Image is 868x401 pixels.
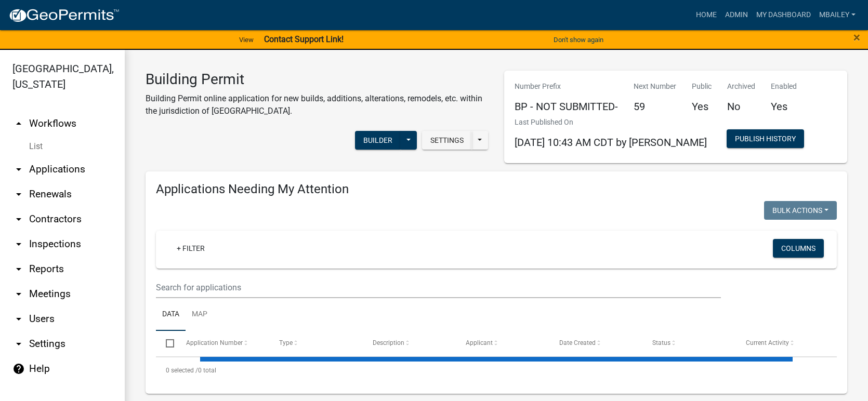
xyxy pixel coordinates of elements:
[156,182,837,197] h4: Applications Needing My Attention
[12,263,25,275] i: arrow_drop_down
[12,238,25,250] i: arrow_drop_down
[12,313,25,325] i: arrow_drop_down
[466,339,493,346] span: Applicant
[634,81,676,92] p: Next Number
[156,331,176,356] datatable-header-cell: Select
[186,298,214,331] a: Map
[642,331,736,356] datatable-header-cell: Status
[168,239,213,258] a: + Filter
[735,331,829,356] datatable-header-cell: Current Activity
[373,339,404,346] span: Description
[752,5,815,25] a: My Dashboard
[549,31,608,48] button: Don't show again
[727,81,755,92] p: Archived
[176,331,269,356] datatable-header-cell: Application Number
[549,331,642,356] datatable-header-cell: Date Created
[456,331,549,356] datatable-header-cell: Applicant
[269,331,363,356] datatable-header-cell: Type
[692,81,712,92] p: Public
[515,100,618,113] h5: BP - NOT SUBMITTED-
[156,277,721,298] input: Search for applications
[652,339,670,346] span: Status
[515,136,707,149] span: [DATE] 10:43 AM CDT by [PERSON_NAME]
[12,117,25,130] i: arrow_drop_up
[559,339,596,346] span: Date Created
[815,5,860,25] a: mbailey
[727,129,804,148] button: Publish History
[515,117,707,128] p: Last Published On
[692,5,721,25] a: Home
[721,5,752,25] a: Admin
[146,71,489,88] h3: Building Permit
[771,100,797,113] h5: Yes
[12,213,25,225] i: arrow_drop_down
[692,100,712,113] h5: Yes
[12,338,25,350] i: arrow_drop_down
[12,163,25,176] i: arrow_drop_down
[12,363,25,375] i: help
[279,339,293,346] span: Type
[422,131,472,150] button: Settings
[156,298,186,331] a: Data
[773,239,824,258] button: Columns
[746,339,789,346] span: Current Activity
[12,288,25,300] i: arrow_drop_down
[156,357,837,383] div: 0 total
[186,339,243,346] span: Application Number
[727,100,755,113] h5: No
[764,201,837,220] button: Bulk Actions
[634,100,676,113] h5: 59
[853,30,860,45] span: ×
[235,31,258,48] a: View
[166,367,198,374] span: 0 selected /
[362,331,456,356] datatable-header-cell: Description
[515,81,618,92] p: Number Prefix
[771,81,797,92] p: Enabled
[853,31,860,44] button: Close
[727,135,804,143] wm-modal-confirm: Workflow Publish History
[12,188,25,200] i: arrow_drop_down
[264,34,344,44] strong: Contact Support Link!
[146,92,489,117] p: Building Permit online application for new builds, additions, alterations, remodels, etc. within ...
[355,131,401,150] button: Builder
